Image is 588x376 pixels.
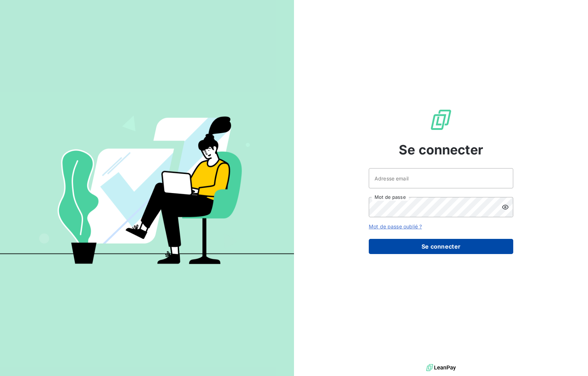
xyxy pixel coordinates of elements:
input: placeholder [369,168,513,188]
img: Logo LeanPay [429,108,453,131]
button: Se connecter [369,239,513,254]
span: Se connecter [399,140,483,159]
a: Mot de passe oublié ? [369,223,422,229]
img: logo [426,362,456,373]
